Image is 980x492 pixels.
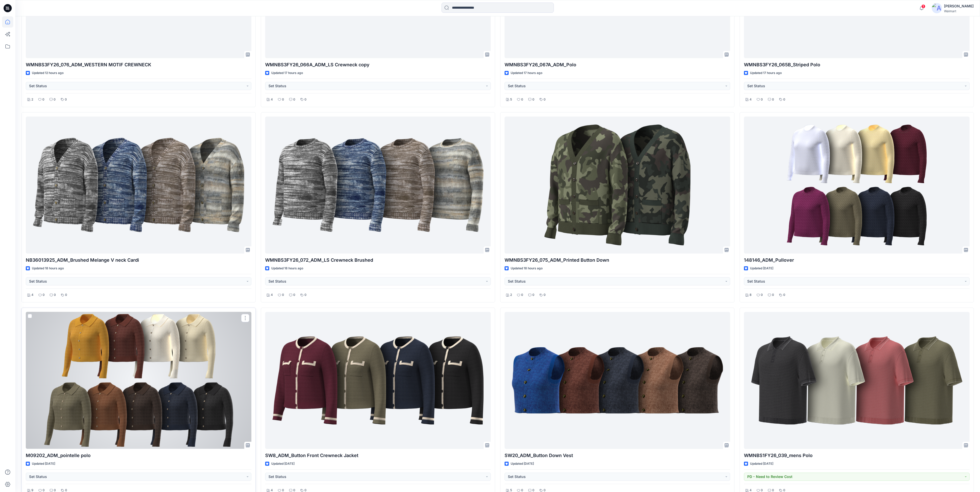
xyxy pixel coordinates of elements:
[750,292,752,298] p: 8
[750,266,773,271] p: Updated [DATE]
[761,292,763,298] p: 0
[65,292,67,298] p: 0
[271,97,273,102] p: 4
[26,312,251,449] a: M09202_ADM_pointelle polo
[293,292,295,298] p: 0
[544,97,546,102] p: 0
[282,97,284,102] p: 0
[521,97,523,102] p: 0
[31,292,33,298] p: 4
[921,4,925,8] span: 1
[744,312,970,449] a: WMNBS1FY26_039_mens Polo
[32,70,64,76] p: Updated 12 hours ago
[510,292,512,298] p: 2
[744,61,970,68] p: WMNBS3FY26_065B_Striped Polo
[944,3,974,9] div: [PERSON_NAME]
[271,70,303,76] p: Updated 17 hours ago
[42,97,44,102] p: 0
[505,312,730,449] a: SW20_ADM_Button Down Vest
[65,97,67,102] p: 0
[32,266,64,271] p: Updated 18 hours ago
[54,292,56,298] p: 0
[521,292,523,298] p: 0
[932,3,942,13] img: avatar
[265,61,491,68] p: WMNBS3FY26_066A_ADM_LS Crewneck copy
[32,461,55,466] p: Updated [DATE]
[511,70,542,76] p: Updated 17 hours ago
[271,292,273,298] p: 4
[783,292,785,298] p: 0
[510,97,512,102] p: 5
[511,266,543,271] p: Updated 18 hours ago
[31,97,33,102] p: 2
[43,292,45,298] p: 0
[271,266,303,271] p: Updated 18 hours ago
[26,117,251,254] a: NB36013925_ADM_Brushed Melange V neck Cardi
[505,257,730,264] p: WMNBS3FY26_075_ADM_Printed Button Down
[532,292,534,298] p: 0
[26,452,251,459] p: M09202_ADM_pointelle polo
[761,97,763,102] p: 0
[744,117,970,254] a: 148146_ADM_Pullover
[54,97,56,102] p: 0
[544,292,546,298] p: 0
[511,461,534,466] p: Updated [DATE]
[750,461,773,466] p: Updated [DATE]
[944,9,974,13] div: Walmart
[265,257,491,264] p: WMNBS3FY26_072_ADM_LS Crewneck Brushed
[26,257,251,264] p: NB36013925_ADM_Brushed Melange V neck Cardi
[744,452,970,459] p: WMNBS1FY26_039_mens Polo
[26,61,251,68] p: WMNBS3FY26_076_ADM_WESTERN MOTIF CREWNECK
[304,97,307,102] p: 0
[505,117,730,254] a: WMNBS3FY26_075_ADM_Printed Button Down
[282,292,284,298] p: 0
[304,292,307,298] p: 0
[265,117,491,254] a: WMNBS3FY26_072_ADM_LS Crewneck Brushed
[750,70,782,76] p: Updated 17 hours ago
[744,257,970,264] p: 148146_ADM_Pullover
[532,97,534,102] p: 0
[772,292,774,298] p: 0
[265,312,491,449] a: SW8_ADM_Button Front Crewneck Jacket
[772,97,774,102] p: 0
[783,97,785,102] p: 0
[271,461,295,466] p: Updated [DATE]
[293,97,295,102] p: 0
[505,61,730,68] p: WMNBS3FY26_067A_ADM_Polo
[750,97,752,102] p: 4
[505,452,730,459] p: SW20_ADM_Button Down Vest
[265,452,491,459] p: SW8_ADM_Button Front Crewneck Jacket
